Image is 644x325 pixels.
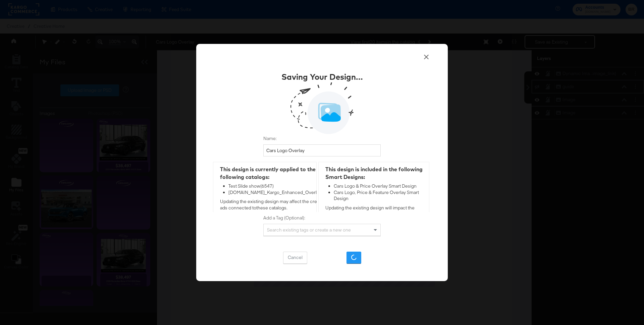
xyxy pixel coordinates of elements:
[334,183,426,190] div: Cars Logo & Price Overlay Smart Design
[228,189,337,196] div: [DOMAIN_NAME]_Kargo_Enhanced_Overlays ( 6502 )
[220,166,337,181] div: This design is currently applied to the following catalogs:
[263,135,381,142] label: Name:
[283,252,307,264] button: Cancel
[264,224,380,236] div: Search existing tags or create a new one
[325,166,426,181] div: This design is included in the following Smart Designs:
[281,71,363,82] div: Saving Your Design...
[263,215,381,221] label: Add a Tag (Optional):
[319,162,429,227] div: Updating the existing design will impact the creative of ads connected to these Smart Designs .
[334,189,426,202] div: Cars Logo, Price & Feature Overlay Smart Design
[228,183,337,190] div: Test Slide show ( 6547 )
[213,162,340,214] div: Updating the existing design may affect the creative of ads connected to these catalogs .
